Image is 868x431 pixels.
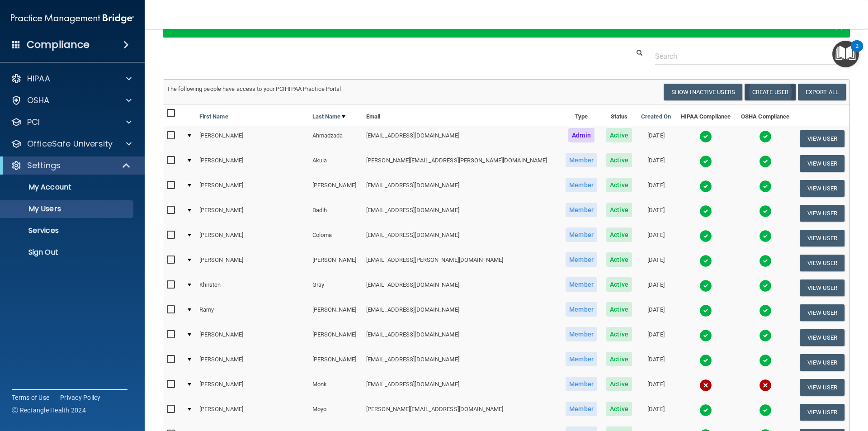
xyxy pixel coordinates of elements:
button: View User [800,255,844,271]
p: My Account [6,183,129,192]
button: View User [800,230,844,246]
a: OfficeSafe University [11,138,132,149]
td: Coloma [309,226,363,251]
span: Active [606,128,632,142]
td: [PERSON_NAME] [309,300,363,325]
td: [PERSON_NAME] [309,325,363,350]
button: View User [800,130,844,147]
a: Privacy Policy [60,393,101,402]
td: [EMAIL_ADDRESS][DOMAIN_NAME] [363,350,561,375]
span: Member [566,277,597,292]
button: View User [800,304,844,321]
img: tick.e7d51cea.svg [759,255,772,267]
p: OfficeSafe University [27,138,113,149]
a: Terms of Use [12,393,49,402]
img: tick.e7d51cea.svg [699,279,712,292]
img: tick.e7d51cea.svg [759,180,772,193]
span: The following people have access to your PCIHIPAA Practice Portal [167,85,341,92]
img: tick.e7d51cea.svg [759,304,772,317]
a: Last Name [312,111,346,122]
a: OSHA [11,95,132,106]
img: tick.e7d51cea.svg [699,230,712,242]
td: [DATE] [637,226,675,251]
span: Member [566,402,597,416]
td: [DATE] [637,325,675,350]
td: [EMAIL_ADDRESS][DOMAIN_NAME] [363,300,561,325]
img: tick.e7d51cea.svg [699,354,712,367]
button: View User [800,329,844,346]
td: Ramy [196,300,309,325]
span: Ⓒ Rectangle Health 2024 [12,406,86,415]
td: [DATE] [637,350,675,375]
td: [EMAIL_ADDRESS][DOMAIN_NAME] [363,226,561,251]
td: Gray [309,275,363,300]
td: [DATE] [637,300,675,325]
td: [PERSON_NAME] [309,251,363,275]
button: Create User [745,84,796,100]
td: Khirsten [196,275,309,300]
td: [EMAIL_ADDRESS][DOMAIN_NAME] [363,176,561,201]
span: Admin [568,128,594,142]
img: tick.e7d51cea.svg [699,255,712,267]
td: [EMAIL_ADDRESS][DOMAIN_NAME] [363,126,561,151]
td: [PERSON_NAME][EMAIL_ADDRESS][PERSON_NAME][DOMAIN_NAME] [363,151,561,176]
span: Active [606,377,632,391]
p: My Users [6,204,129,213]
td: [PERSON_NAME] [309,350,363,375]
img: tick.e7d51cea.svg [759,155,772,168]
a: Created On [641,111,671,122]
p: OSHA [27,95,50,106]
input: Search [655,48,843,65]
span: Active [606,277,632,292]
img: tick.e7d51cea.svg [699,180,712,193]
span: Member [566,252,597,267]
span: Member [566,327,597,341]
span: Active [606,352,632,366]
td: Ahmadzada [309,126,363,151]
td: [PERSON_NAME] [196,176,309,201]
img: tick.e7d51cea.svg [699,155,712,168]
span: Member [566,153,597,167]
span: Member [566,203,597,217]
th: HIPAA Compliance [675,104,736,126]
span: Member [566,227,597,242]
td: [PERSON_NAME] [196,375,309,400]
td: [PERSON_NAME][EMAIL_ADDRESS][DOMAIN_NAME] [363,400,561,425]
img: tick.e7d51cea.svg [699,404,712,417]
span: Member [566,302,597,317]
img: tick.e7d51cea.svg [759,354,772,367]
td: [DATE] [637,251,675,275]
td: [EMAIL_ADDRESS][DOMAIN_NAME] [363,375,561,400]
td: [DATE] [637,275,675,300]
img: tick.e7d51cea.svg [699,130,712,143]
th: OSHA Compliance [736,104,795,126]
img: tick.e7d51cea.svg [759,404,772,417]
button: Open Resource Center, 2 new notifications [832,41,859,67]
span: Member [566,178,597,192]
td: [DATE] [637,176,675,201]
td: [PERSON_NAME] [196,226,309,251]
p: Settings [27,160,61,171]
p: Services [6,226,129,235]
td: [EMAIL_ADDRESS][DOMAIN_NAME] [363,275,561,300]
span: Active [606,252,632,267]
img: cross.ca9f0e7f.svg [699,379,712,392]
a: Export All [798,84,846,100]
td: [PERSON_NAME] [309,176,363,201]
img: tick.e7d51cea.svg [759,329,772,342]
h4: Compliance [27,38,90,51]
th: Status [602,104,637,126]
td: Badih [309,201,363,226]
th: Type [561,104,602,126]
a: First Name [199,111,228,122]
td: Akula [309,151,363,176]
button: Show Inactive Users [664,84,742,100]
span: Member [566,377,597,391]
span: Active [606,402,632,416]
span: Active [606,227,632,242]
th: Email [363,104,561,126]
td: [PERSON_NAME] [196,350,309,375]
td: [EMAIL_ADDRESS][DOMAIN_NAME] [363,201,561,226]
span: Active [606,302,632,317]
button: View User [800,404,844,421]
